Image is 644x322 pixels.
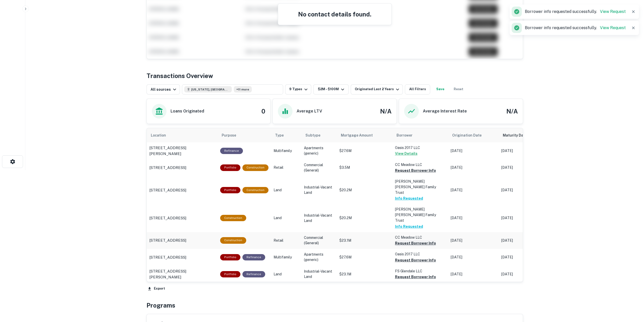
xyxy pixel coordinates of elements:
div: This is a portfolio loan with 2 properties [220,187,240,193]
h6: Loans Originated [171,108,204,114]
p: Apartments (generic) [304,252,334,262]
div: This is a portfolio loan with 2 properties [220,271,240,277]
p: $27.6M [339,255,390,260]
th: Type [271,128,301,142]
p: Oasis 2017 LLC [395,145,446,150]
button: View Details [395,150,418,157]
button: Originated Last 2 Years [351,84,403,94]
p: [DATE] [451,187,496,193]
p: [DATE] [451,238,496,243]
p: [DATE] [451,165,496,170]
iframe: Chat Widget [619,281,644,306]
p: Apartments (generic) [304,145,334,156]
p: Land [274,215,299,221]
button: Export [147,285,166,293]
p: [DATE] [451,215,496,221]
p: $27.6M [339,148,390,154]
div: This loan purpose was for construction [220,215,246,221]
h4: No contact details found. [284,10,385,19]
a: [STREET_ADDRESS] [149,237,215,243]
span: Type [275,132,284,138]
p: [DATE] [501,165,547,170]
a: [STREET_ADDRESS] [149,215,215,221]
p: Commercial (General) [304,235,334,246]
a: [STREET_ADDRESS][PERSON_NAME] [149,145,215,157]
p: [STREET_ADDRESS] [149,254,186,260]
p: $3.5M [339,165,390,170]
button: Request Borrower Info [395,274,436,280]
span: Location [151,132,173,138]
p: Multifamily [274,255,299,260]
span: +11 more [236,87,249,92]
button: Reset [450,84,467,94]
span: [US_STATE], [GEOGRAPHIC_DATA] [191,87,229,92]
div: This is a portfolio loan with 5 properties [220,254,240,260]
th: Borrower [392,128,448,142]
p: [DATE] [501,255,547,260]
button: Request Borrower Info [395,167,436,174]
button: 9 Types [285,84,311,94]
a: View Request [600,25,626,30]
p: [DATE] [501,148,547,154]
a: [STREET_ADDRESS] [149,254,215,260]
p: Industrial-Vacant Land [304,269,334,279]
h4: Programs [147,301,175,310]
a: [STREET_ADDRESS][PERSON_NAME] [149,268,215,280]
p: $23.1M [339,272,390,277]
p: [STREET_ADDRESS] [149,237,186,243]
p: $20.2M [339,187,390,193]
h4: Transactions Overview [147,71,213,80]
p: Land [274,272,299,277]
p: Retail [274,165,299,170]
p: [STREET_ADDRESS] [149,165,186,171]
p: Multifamily [274,148,299,154]
p: [DATE] [451,148,496,154]
div: This loan purpose was for refinancing [242,254,265,260]
a: View Request [600,9,626,14]
p: [STREET_ADDRESS] [149,215,186,221]
p: Oasis 2017 LLC [395,251,446,257]
p: Land [274,187,299,193]
div: This loan purpose was for refinancing [220,148,243,154]
div: All sources [151,86,178,92]
button: Request Borrower Info [395,240,436,246]
p: [DATE] [501,238,547,243]
th: Maturity dates displayed may be estimated. Please contact the lender for the most accurate maturi... [499,128,549,142]
button: Save your search to get updates of matches that match your search criteria. [432,84,448,94]
span: Mortgage Amount [341,132,379,138]
p: Industrial-Vacant Land [304,185,334,195]
p: Borrower info requested successfully. [525,25,626,31]
a: [STREET_ADDRESS] [149,187,215,193]
p: $23.1M [339,238,390,243]
span: Subtype [305,132,320,138]
div: This loan purpose was for construction [242,187,268,193]
h4: N/A [380,107,391,116]
p: Industrial-Vacant Land [304,213,334,223]
th: Purpose [218,128,271,142]
h4: N/A [506,107,518,116]
th: Location [147,128,218,142]
th: Origination Date [448,128,499,142]
p: Retail [274,238,299,243]
div: Maturity dates displayed may be estimated. Please contact the lender for the most accurate maturi... [503,132,532,138]
div: Originated Last 2 Years [355,86,401,92]
button: All sources [147,84,180,94]
button: $2M - $100M [313,84,349,94]
p: [DATE] [501,215,547,221]
p: [DATE] [501,272,547,277]
span: Borrower [397,132,412,138]
p: [PERSON_NAME] [PERSON_NAME] Family Trust [395,179,446,195]
span: Maturity dates displayed may be estimated. Please contact the lender for the most accurate maturi... [503,132,539,138]
button: Info Requested [395,223,423,230]
p: [DATE] [451,272,496,277]
p: Borrower info requested successfully. [525,9,626,15]
th: Subtype [301,128,337,142]
p: [PERSON_NAME] [PERSON_NAME] Family Trust [395,206,446,223]
h6: Average Interest Rate [423,108,467,114]
div: scrollable content [147,128,523,282]
button: [US_STATE], [GEOGRAPHIC_DATA]+11 more [182,84,283,94]
p: Commercial (General) [304,162,334,173]
div: This is a portfolio loan with 2 properties [220,164,240,171]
